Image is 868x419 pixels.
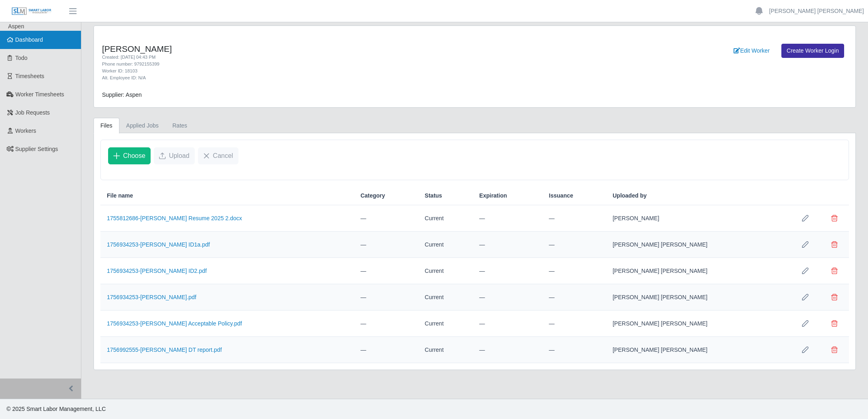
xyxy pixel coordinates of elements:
span: © 2025 Smart Labor Management, LLC [6,406,106,412]
a: 1756992555-[PERSON_NAME] DT report.pdf [107,347,222,353]
button: Row Edit [797,289,813,305]
td: Current [418,284,473,311]
div: Phone number: 9792155399 [102,61,532,68]
button: Delete file [826,342,842,358]
button: Delete file [826,236,842,253]
span: Uploaded by [613,191,647,200]
button: Delete file [826,210,842,226]
td: — [542,232,606,258]
td: — [542,258,606,284]
a: 1756934253-[PERSON_NAME] ID2.pdf [107,268,207,274]
td: [PERSON_NAME] [PERSON_NAME] [606,232,791,258]
button: Row Edit [797,210,813,226]
button: Delete file [826,263,842,279]
div: Created: [DATE] 04:43 PM [102,54,532,61]
td: [PERSON_NAME] [PERSON_NAME] [606,284,791,311]
td: Current [418,205,473,232]
td: Current [418,258,473,284]
td: Current [418,311,473,337]
td: — [473,232,542,258]
td: [PERSON_NAME] [PERSON_NAME] [606,337,791,363]
td: — [473,284,542,311]
button: Row Edit [797,236,813,253]
span: Expiration [479,191,507,200]
a: Create Worker Login [781,44,844,58]
td: [PERSON_NAME] [PERSON_NAME] [606,258,791,284]
div: Worker ID: 18103 [102,68,532,74]
a: Files [94,118,119,134]
span: Job Requests [15,109,50,116]
a: 1755812686-[PERSON_NAME] Resume 2025 2.docx [107,215,242,221]
span: Timesheets [15,73,45,79]
td: — [542,205,606,232]
span: Aspen [8,23,24,30]
button: Delete file [826,315,842,332]
a: Applied Jobs [119,118,166,134]
div: Alt. Employee ID: N/A [102,74,532,81]
button: Row Edit [797,263,813,279]
span: Supplier Settings [15,146,58,152]
button: Delete file [826,289,842,305]
td: — [354,232,418,258]
a: 1756934253-[PERSON_NAME] ID1a.pdf [107,241,210,248]
span: Supplier: Aspen [102,91,142,98]
td: Current [418,337,473,363]
a: Rates [166,118,194,134]
span: Cancel [213,151,233,161]
button: Choose [108,147,151,164]
span: Category [360,191,385,200]
span: Choose [123,151,145,161]
img: SLM Logo [11,7,52,16]
a: 1756934253-[PERSON_NAME].pdf [107,294,196,300]
h4: [PERSON_NAME] [102,44,532,54]
span: Todo [15,55,28,61]
a: 1756934253-[PERSON_NAME] Acceptable Policy.pdf [107,320,242,327]
span: Upload [169,151,189,161]
td: [PERSON_NAME] [606,205,791,232]
span: Workers [15,128,36,134]
td: — [542,337,606,363]
td: — [354,284,418,311]
td: — [354,337,418,363]
span: Worker Timesheets [15,91,64,98]
td: — [354,311,418,337]
button: Row Edit [797,315,813,332]
td: — [354,205,418,232]
td: — [473,205,542,232]
button: Cancel [198,147,238,164]
td: — [473,258,542,284]
td: [PERSON_NAME] [PERSON_NAME] [606,311,791,337]
td: — [473,311,542,337]
td: — [354,258,418,284]
span: Status [425,191,442,200]
td: — [542,284,606,311]
button: Upload [154,147,195,164]
td: — [473,337,542,363]
td: — [542,311,606,337]
a: Edit Worker [728,44,775,58]
td: Current [418,232,473,258]
span: File name [107,191,133,200]
a: [PERSON_NAME] [PERSON_NAME] [769,7,864,15]
span: Dashboard [15,36,43,43]
button: Row Edit [797,342,813,358]
span: Issuance [549,191,573,200]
